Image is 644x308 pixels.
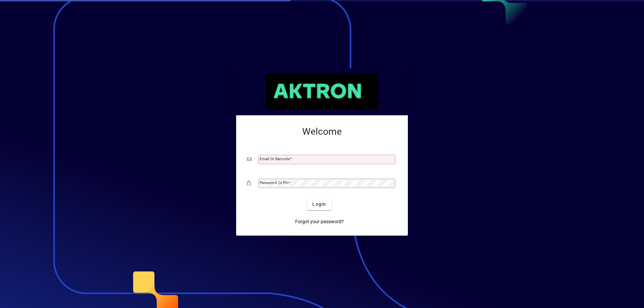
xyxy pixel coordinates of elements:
mat-label: Password or Pin [260,180,288,185]
a: Forgot your password? [292,215,346,228]
span: Login [312,201,326,208]
button: Login [307,198,331,210]
h2: Welcome [247,126,397,137]
mat-label: Email or Barcode [260,157,290,161]
span: Forgot your password? [295,218,344,225]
